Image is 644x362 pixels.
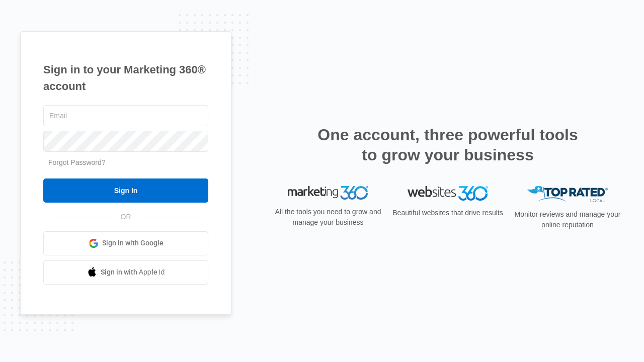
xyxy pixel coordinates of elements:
[43,178,208,203] input: Sign In
[102,238,164,248] span: Sign in with Google
[272,207,384,228] p: All the tools you need to grow and manage your business
[288,186,368,200] img: Marketing 360
[314,125,581,165] h2: One account, three powerful tools to grow your business
[43,260,208,285] a: Sign in with Apple Id
[101,267,165,278] span: Sign in with Apple Id
[527,186,608,203] img: Top Rated Local
[114,212,138,222] span: OR
[511,209,624,230] p: Monitor reviews and manage your online reputation
[408,186,488,201] img: Websites 360
[391,208,504,218] p: Beautiful websites that drive results
[48,158,106,166] a: Forgot Password?
[43,105,208,126] input: Email
[43,61,208,95] h1: Sign in to your Marketing 360® account
[43,231,208,255] a: Sign in with Google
